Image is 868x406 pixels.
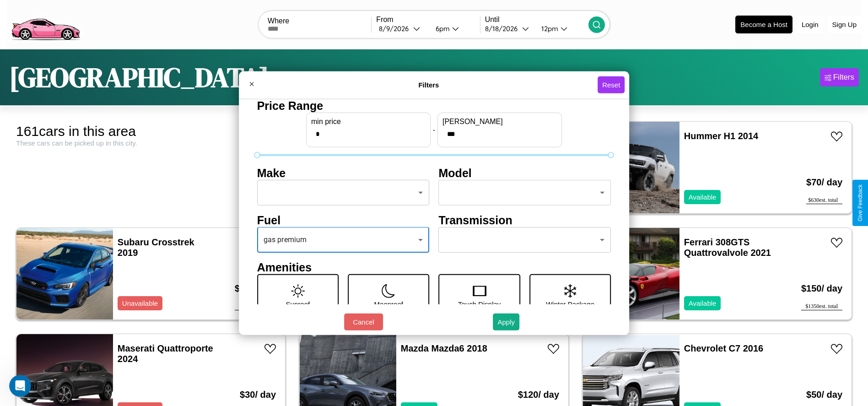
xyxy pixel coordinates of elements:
div: $ 630 est. total [806,197,842,204]
button: Reset [598,76,625,93]
label: Where [268,17,371,25]
img: logo [7,5,84,43]
a: Maserati Quattroporte 2024 [118,343,213,364]
div: 161 cars in this area [16,124,286,139]
button: Become a Host [735,16,793,33]
div: gas premium [257,227,430,252]
h4: Make [257,166,430,179]
button: 12pm [534,24,588,33]
button: Cancel [344,314,383,330]
p: Touch Display [458,298,501,310]
a: Subaru Crosstrek 2019 [118,237,194,258]
div: Give Feedback [857,184,863,222]
button: Filters [820,68,859,87]
label: [PERSON_NAME] [442,117,557,125]
div: Filters [833,73,854,82]
button: Login [797,16,823,33]
div: $ 1170 est. total [235,303,276,310]
div: 6pm [431,24,452,33]
h3: $ 130 / day [235,274,276,303]
p: - [433,124,435,136]
div: $ 1350 est. total [801,303,842,310]
p: Moonroof [374,298,403,310]
label: Until [485,16,588,24]
label: From [376,16,480,24]
button: Sign Up [828,16,861,33]
h4: Transmission [439,213,611,227]
h4: Price Range [257,99,611,112]
div: 12pm [537,24,561,33]
h3: $ 70 / day [806,168,842,197]
label: min price [311,117,426,125]
button: 6pm [428,24,480,33]
div: 8 / 9 / 2026 [379,24,413,33]
p: Available [689,191,717,203]
h4: Fuel [257,213,430,227]
p: Winter Package [546,298,594,310]
h4: Filters [260,81,598,89]
p: Available [689,297,717,309]
div: These cars can be picked up in this city. [16,139,286,147]
button: Apply [493,314,519,330]
a: Hummer H1 2014 [684,131,758,141]
button: 8/9/2026 [376,24,428,33]
p: Sunroof [286,298,310,310]
a: Mazda Mazda6 2018 [401,343,487,353]
h4: Amenities [257,260,611,274]
a: Chevrolet C7 2016 [684,343,763,353]
a: Ferrari 308GTS Quattrovalvole 2021 [684,237,771,258]
h3: $ 150 / day [801,274,842,303]
div: 8 / 18 / 2026 [485,24,522,33]
h4: Model [439,166,611,179]
iframe: Intercom live chat [9,375,31,397]
p: Unavailable [122,297,158,309]
h1: [GEOGRAPHIC_DATA] [9,59,269,96]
